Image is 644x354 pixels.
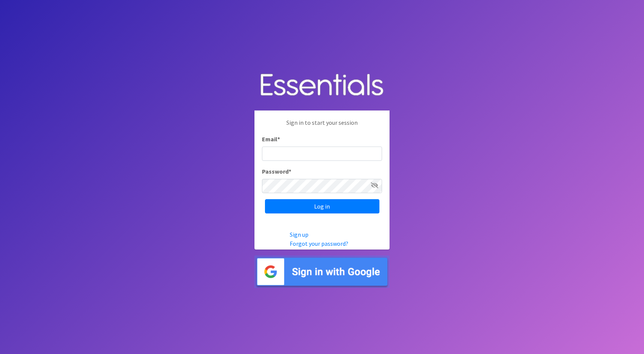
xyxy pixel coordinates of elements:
a: Forgot your password? [290,240,348,247]
img: Human Essentials [254,66,390,105]
abbr: required [289,168,291,175]
label: Password [262,167,291,176]
p: Sign in to start your session [262,118,382,135]
a: Sign up [290,231,308,238]
label: Email [262,135,280,144]
input: Log in [265,199,379,213]
img: Sign in with Google [254,256,390,288]
abbr: required [277,135,280,143]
